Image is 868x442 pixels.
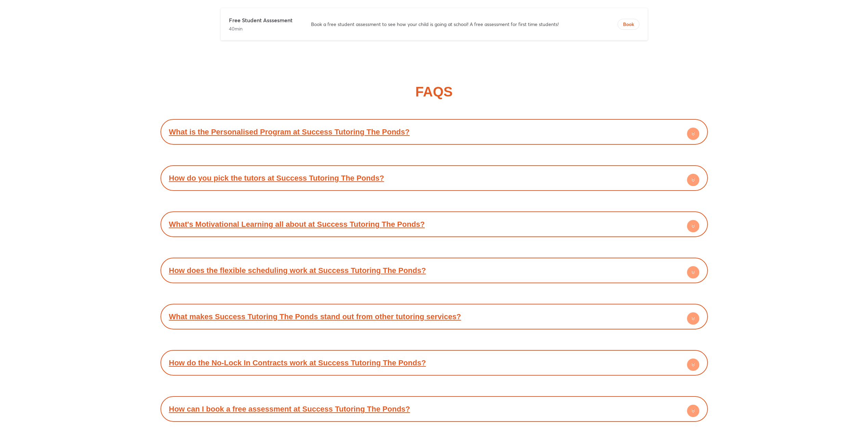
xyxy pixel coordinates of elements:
h2: FAQS [415,85,453,99]
a: What is the Personalised Program at Success Tutoring The Ponds? [169,128,410,136]
a: What's Motivational Learning all about at Success Tutoring The Ponds? [169,220,425,229]
div: How do you pick the tutors at Success Tutoring The Ponds? [164,169,704,187]
a: How do the No-Lock In Contracts work at Success Tutoring The Ponds? [169,359,426,367]
a: How do you pick the tutors at Success Tutoring The Ponds? [169,174,384,182]
a: How does the flexible scheduling work at Success Tutoring The Ponds? [169,266,426,275]
div: How do the No-Lock In Contracts work at Success Tutoring The Ponds? [164,353,704,372]
iframe: Chat Widget [754,365,868,442]
div: What makes Success Tutoring The Ponds stand out from other tutoring services? [164,307,704,326]
div: How does the flexible scheduling work at Success Tutoring The Ponds? [164,261,704,280]
div: How can I book a free assessment at Success Tutoring The Ponds? [164,400,704,418]
a: What makes Success Tutoring The Ponds stand out from other tutoring services? [169,312,461,321]
a: How can I book a free assessment at Success Tutoring The Ponds? [169,405,410,413]
div: What is the Personalised Program at Success Tutoring The Ponds? [164,122,704,141]
div: What's Motivational Learning all about at Success Tutoring The Ponds? [164,215,704,234]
